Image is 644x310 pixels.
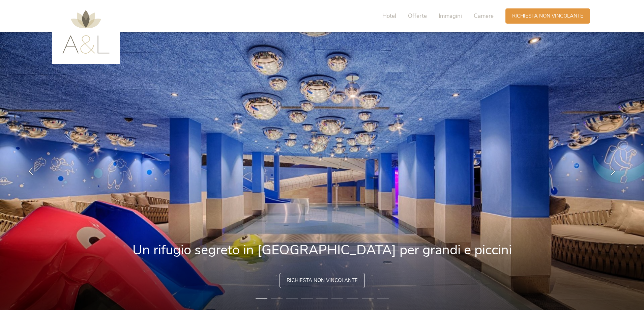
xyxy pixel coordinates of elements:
[62,10,110,54] img: AMONTI & LUNARIS Wellnessresort
[439,12,462,20] span: Immagini
[408,12,427,20] span: Offerte
[512,12,583,20] span: Richiesta non vincolante
[287,277,358,284] span: Richiesta non vincolante
[474,12,494,20] span: Camere
[382,12,396,20] span: Hotel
